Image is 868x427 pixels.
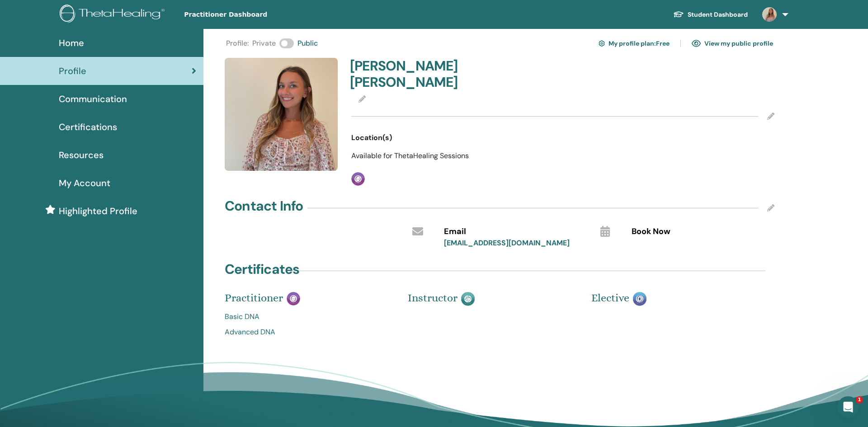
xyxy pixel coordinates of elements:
img: default.jpg [225,58,338,171]
span: Practitioner [225,291,283,304]
span: 1 [856,396,863,404]
span: Communication [59,92,127,106]
span: Highlighted Profile [59,204,137,218]
iframe: Intercom live chat [837,396,859,418]
img: eye.svg [692,39,701,47]
span: Available for ThetaHealing Sessions [351,151,469,160]
span: Certifications [59,120,117,134]
h4: Contact Info [225,198,303,214]
img: default.jpg [762,7,777,22]
span: My Account [59,176,110,190]
img: cog.svg [599,39,605,48]
span: Home [59,36,84,50]
img: graduation-cap-white.svg [673,10,684,18]
h4: Certificates [225,261,299,277]
a: [EMAIL_ADDRESS][DOMAIN_NAME] [444,238,570,248]
span: Profile : [226,38,249,49]
a: Student Dashboard [666,6,755,23]
span: Location(s) [351,132,392,143]
span: Resources [59,148,104,162]
a: View my public profile [692,36,773,51]
span: Private [252,38,276,49]
h4: [PERSON_NAME] [PERSON_NAME] [350,58,557,90]
span: Email [444,226,466,238]
a: Basic DNA [225,311,394,322]
span: Book Now [632,226,670,238]
span: Profile [59,64,86,78]
span: Practitioner Dashboard [184,10,320,19]
span: Elective [591,291,629,304]
img: logo.png [60,5,168,25]
a: My profile plan:Free [599,36,670,51]
a: Advanced DNA [225,327,394,338]
span: Instructor [408,291,458,304]
span: Public [297,38,318,49]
